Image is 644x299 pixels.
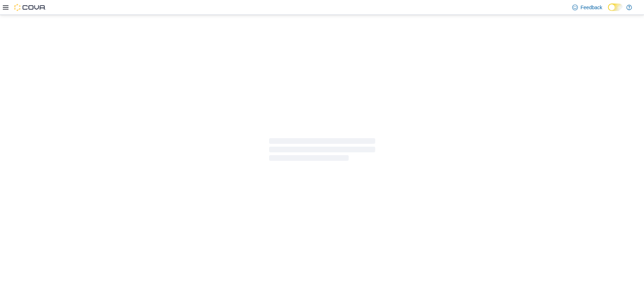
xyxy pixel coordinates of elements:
img: Cova [14,4,46,11]
span: Feedback [581,4,602,11]
a: Feedback [569,0,605,15]
input: Dark Mode [608,4,623,11]
span: Loading [269,140,375,162]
